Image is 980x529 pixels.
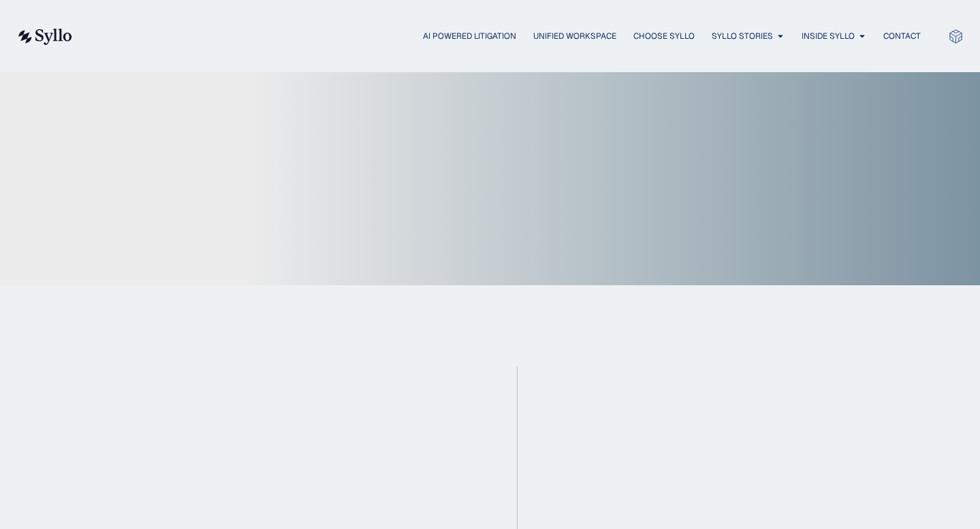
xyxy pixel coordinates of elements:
[533,30,616,42] a: Unified Workspace
[423,30,516,42] a: AI Powered Litigation
[99,30,921,43] div: Menu Toggle
[99,30,921,43] nav: Menu
[883,30,921,42] a: Contact
[802,30,855,42] a: Inside Syllo
[633,30,695,42] a: Choose Syllo
[16,29,72,45] img: syllo
[712,30,773,42] a: Syllo Stories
